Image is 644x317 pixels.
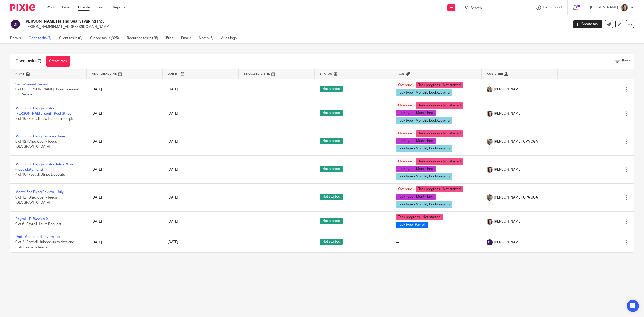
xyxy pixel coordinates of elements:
a: Month End Bkpg Review - June [15,135,65,138]
a: Create task [573,20,602,28]
span: Not started [320,194,343,200]
a: Recurring tasks (25) [127,33,162,43]
td: [DATE] [86,232,162,252]
span: Task progress - Not started [416,82,463,88]
span: Status [320,72,332,75]
span: Snoozed Until [244,72,270,75]
a: Clients [78,5,90,10]
span: Task Type - Month End [396,138,436,144]
td: [DATE] [86,128,162,155]
img: Danielle%20photo.jpg [487,111,493,117]
img: Danielle%20photo.jpg [620,4,628,12]
span: Task type - Monthly bookkeeping [396,117,452,124]
div: --- [396,240,476,245]
span: 0 of 6 · Payroll Hours Request [15,222,61,226]
span: Task progress - Not started [416,130,463,137]
span: Not started [320,86,343,92]
span: [PERSON_NAME] [494,240,521,245]
span: 0 of 8 · [PERSON_NAME] do semi-annual BK Review [15,88,79,96]
span: Not started [320,166,343,172]
img: Chrissy%20McGale%20Bio%20Pic%201.jpg [487,194,493,201]
a: Details [10,33,25,43]
span: Task type - Monthly bookkeeping [396,173,452,180]
a: Audit logs [221,33,240,43]
img: svg%3E [10,19,21,29]
td: [DATE] [86,100,162,128]
span: [PERSON_NAME] [494,167,521,172]
span: 0 of 2 · Post all Hubdoc up to date and match in bank feeds [15,241,74,249]
a: Create task [46,56,70,67]
span: Not started [320,110,343,116]
a: Client tasks (0) [59,33,86,43]
span: [DATE] [168,88,178,91]
a: Work [47,5,55,10]
span: Task Type - Month End [396,110,436,116]
span: Overdue [396,130,415,137]
p: [PERSON_NAME] [590,5,618,10]
span: [DATE] [168,241,178,244]
span: [PERSON_NAME] [494,111,521,116]
span: Task progress - Not started [416,102,463,109]
img: Chrissy%20McGale%20Bio%20Pic%201.jpg [487,139,493,145]
td: [DATE] [86,211,162,232]
a: Draft Month End Review List [15,235,60,239]
a: Closed tasks (325) [90,33,123,43]
span: Overdue [396,186,415,192]
span: [PERSON_NAME] [494,87,521,92]
span: 2 of 16 · Post all new Hubdoc receipts [15,117,74,121]
span: [DATE] [168,140,178,143]
span: Task type - Monthly bookkeeping [396,145,452,152]
span: [DATE] [168,220,178,223]
span: Not started [320,138,343,144]
img: Danielle%20photo.jpg [487,167,493,173]
span: 0 of 12 · Check bank feeds in [GEOGRAPHIC_DATA] [15,140,60,149]
span: Overdue [396,102,415,109]
a: Reports [113,5,126,10]
span: (7) [36,59,41,63]
a: Month End Bkpg - BISK - [PERSON_NAME] sent - Post Stripe [15,107,71,115]
span: [PERSON_NAME], CPA CGA [494,195,538,200]
h1: Open tasks [15,59,41,64]
td: [DATE] [86,183,162,211]
td: [DATE] [86,79,162,100]
span: [DATE] [168,112,178,115]
img: Pixie [10,4,35,11]
span: Filter [622,59,630,63]
span: Overdue [396,158,415,165]
a: Payroll - Bi-Weekly 2 [15,217,48,221]
span: Task Type - Month End [396,194,436,200]
span: Tags [396,72,405,75]
a: Emails [181,33,195,43]
span: Not started [320,218,343,224]
a: Files [166,33,177,43]
span: [PERSON_NAME] [494,219,521,224]
span: Task type -Payroll [396,222,428,228]
span: [PERSON_NAME], CPA CGA [494,139,538,144]
a: Team [97,5,105,10]
input: Search [470,6,515,11]
span: Get Support [543,6,562,9]
a: Open tasks (7) [29,33,55,43]
span: Task Type - Month End [396,166,436,172]
p: [PERSON_NAME][EMAIL_ADDRESS][DOMAIN_NAME] [24,24,566,29]
span: Task progress - Not started [416,158,463,165]
img: svg%3E [487,239,493,245]
a: Month End Bkpg - BISK - July - RL sent (need statement) [15,163,77,171]
span: [DATE] [168,196,178,199]
a: Month End Bkpg Review - July [15,190,64,194]
img: IMG_7896.JPG [487,86,493,92]
span: Task progress - Not started [416,186,463,192]
td: [DATE] [86,155,162,183]
img: Danielle%20photo.jpg [487,219,493,225]
span: Task progress - Not started [396,214,443,220]
span: 0 of 12 · Check bank feeds in [GEOGRAPHIC_DATA] [15,196,60,205]
h2: [PERSON_NAME] Island Sea Kayaking Inc. [24,19,457,24]
span: [DATE] [168,168,178,171]
span: Not started [320,239,343,245]
span: 4 of 16 · Post all Stripe Deposits [15,173,65,176]
a: Notes (6) [199,33,217,43]
a: Semi-Annual Review [15,83,48,86]
span: Task type - Monthly bookkeeping [396,89,452,96]
a: Email [62,5,70,10]
span: Overdue [396,82,415,88]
